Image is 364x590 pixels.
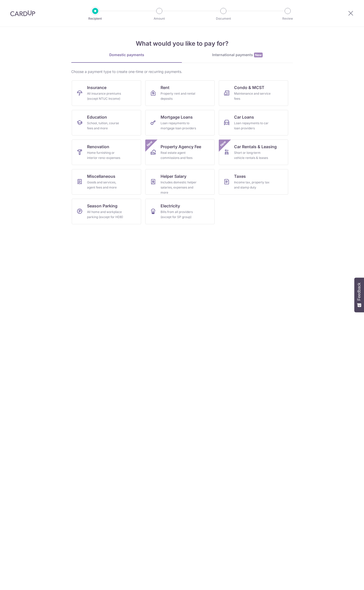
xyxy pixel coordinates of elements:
div: Loan repayments to car loan providers [234,121,271,131]
span: Feedback [357,283,361,300]
span: New [219,140,227,148]
button: Feedback - Show survey [354,278,364,312]
a: Mortgage LoansLoan repayments to mortgage loan providers [145,110,215,135]
span: Season Parking [87,203,117,209]
span: Helper Salary [161,173,186,179]
div: Domestic payments [71,52,182,57]
a: TaxesIncome tax, property tax and stamp duty [219,169,288,195]
div: Choose a payment type to create one-time or recurring payments. [71,69,293,74]
p: Review [269,16,307,21]
span: Rent [161,84,169,91]
div: Short or long‑term vehicle rentals & leases [234,150,271,160]
p: Document [204,16,242,21]
a: Property Agency FeeReal estate agent commissions and feesNew [145,140,215,165]
span: Taxes [234,173,246,179]
div: Bills from all providers (except for SP group) [161,209,197,220]
h4: What would you like to pay for? [71,39,293,48]
span: Insurance [87,84,106,91]
span: Miscellaneous [87,173,115,179]
span: Renovation [87,144,109,150]
img: CardUp [10,10,35,16]
span: Mortgage Loans [161,114,193,120]
a: RenovationHome furnishing or interior reno-expenses [72,140,141,165]
a: InsuranceAll insurance premiums (except NTUC Income) [72,80,141,106]
span: Electricity [161,203,180,209]
a: EducationSchool, tuition, course fees and more [72,110,141,135]
div: Property rent and rental deposits [161,91,197,101]
span: New [254,53,263,57]
span: Car Rentals & Leasing [234,144,277,150]
div: Loan repayments to mortgage loan providers [161,121,197,131]
a: Car LoansLoan repayments to car loan providers [219,110,288,135]
div: Real estate agent commissions and fees [161,150,197,160]
div: Includes domestic helper salaries, expenses and more [161,180,197,195]
a: Car Rentals & LeasingShort or long‑term vehicle rentals & leasesNew [219,140,288,165]
a: Season ParkingAll home and workplace parking (except for HDB) [72,199,141,224]
p: Recipient [76,16,114,21]
div: Home furnishing or interior reno-expenses [87,150,124,160]
div: School, tuition, course fees and more [87,121,124,131]
a: Helper SalaryIncludes domestic helper salaries, expenses and more [145,169,215,195]
div: International payments [182,52,293,58]
p: Amount [140,16,178,21]
div: Goods and services, agent fees and more [87,180,124,190]
a: RentProperty rent and rental deposits [145,80,215,106]
div: All home and workplace parking (except for HDB) [87,209,124,220]
a: Condo & MCSTMaintenance and service fees [219,80,288,106]
a: MiscellaneousGoods and services, agent fees and more [72,169,141,195]
div: Maintenance and service fees [234,91,271,101]
div: Income tax, property tax and stamp duty [234,180,271,190]
span: Property Agency Fee [161,144,201,150]
span: Car Loans [234,114,254,120]
div: All insurance premiums (except NTUC Income) [87,91,124,101]
a: ElectricityBills from all providers (except for SP group) [145,199,215,224]
span: Condo & MCST [234,84,264,91]
span: Education [87,114,107,120]
span: New [145,140,154,148]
